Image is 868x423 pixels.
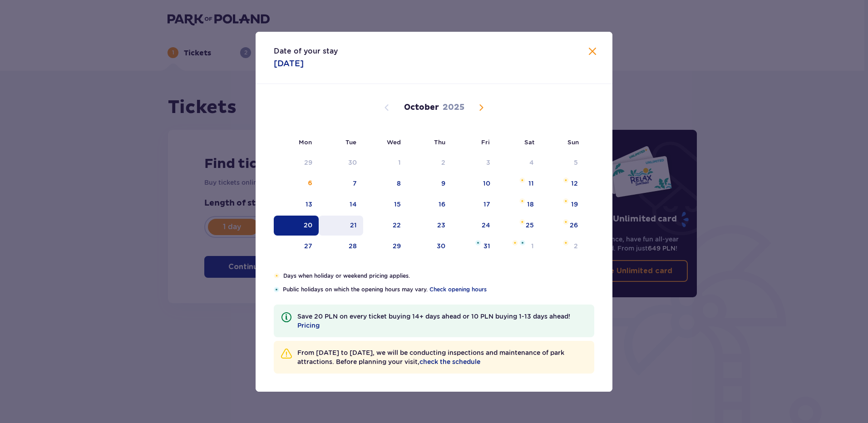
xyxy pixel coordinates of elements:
[519,198,525,204] img: Orange star
[524,138,534,146] small: Sat
[497,216,541,236] td: Saturday, October 25, 2025
[299,138,312,146] small: Mon
[350,200,357,209] div: 14
[574,241,578,251] div: 2
[394,200,401,209] div: 15
[519,177,525,183] img: Orange star
[429,285,487,294] a: Check opening hours
[571,179,578,188] div: 12
[520,240,525,246] img: Blue star
[407,195,452,215] td: Thursday, October 16, 2025
[452,195,497,215] td: Friday, October 17, 2025
[274,236,319,256] td: Monday, October 27, 2025
[497,195,541,215] td: Saturday, October 18, 2025
[319,195,364,215] td: Tuesday, October 14, 2025
[526,221,534,230] div: 25
[482,221,490,230] div: 24
[304,158,312,167] div: 29
[381,102,392,113] button: Previous month
[283,272,594,280] p: Days when holiday or weekend pricing applies.
[519,219,525,225] img: Orange star
[563,219,569,225] img: Orange star
[419,357,480,366] a: check the schedule
[363,195,407,215] td: Wednesday, October 15, 2025
[437,241,445,251] div: 30
[306,200,312,209] div: 13
[476,102,487,113] button: Next month
[540,195,584,215] td: Sunday, October 19, 2025
[274,58,304,69] p: [DATE]
[567,138,579,146] small: Sun
[439,200,445,209] div: 16
[475,240,481,246] img: Blue star
[387,138,401,146] small: Wed
[407,174,452,194] td: Thursday, October 9, 2025
[363,216,407,236] td: Wednesday, October 22, 2025
[528,179,534,188] div: 11
[483,200,490,209] div: 17
[497,236,541,256] td: Saturday, November 1, 2025
[393,241,401,251] div: 29
[297,348,587,366] p: From [DATE] to [DATE], we will be conducting inspections and maintenance of park attractions. Bef...
[319,153,364,173] td: Date not available. Tuesday, September 30, 2025
[363,153,407,173] td: Date not available. Wednesday, October 1, 2025
[452,236,497,256] td: Friday, October 31, 2025
[497,174,541,194] td: Saturday, October 11, 2025
[274,287,279,292] img: Blue star
[407,236,452,256] td: Thursday, October 30, 2025
[349,241,357,251] div: 28
[441,158,445,167] div: 2
[587,46,598,58] button: Close
[319,216,364,236] td: Tuesday, October 21, 2025
[483,179,490,188] div: 10
[274,273,280,279] img: Orange star
[452,174,497,194] td: Friday, October 10, 2025
[274,153,319,173] td: Date not available. Monday, September 29, 2025
[529,158,534,167] div: 4
[274,174,319,194] td: Monday, October 6, 2025
[308,179,312,188] div: 6
[452,153,497,173] td: Date not available. Friday, October 3, 2025
[353,179,357,188] div: 7
[398,158,401,167] div: 1
[531,241,534,251] div: 1
[570,221,578,230] div: 26
[274,195,319,215] td: Monday, October 13, 2025
[540,174,584,194] td: Sunday, October 12, 2025
[319,236,364,256] td: Tuesday, October 28, 2025
[345,138,356,146] small: Tue
[393,221,401,230] div: 22
[512,240,518,246] img: Orange star
[304,221,312,230] div: 20
[483,241,490,251] div: 31
[319,174,364,194] td: Tuesday, October 7, 2025
[350,221,357,230] div: 21
[443,102,464,113] p: 2025
[497,153,541,173] td: Date not available. Saturday, October 4, 2025
[304,241,312,251] div: 27
[363,174,407,194] td: Wednesday, October 8, 2025
[527,200,534,209] div: 18
[407,216,452,236] td: Thursday, October 23, 2025
[574,158,578,167] div: 5
[283,285,594,294] p: Public holidays on which the opening hours may vary.
[397,179,401,188] div: 8
[452,216,497,236] td: Friday, October 24, 2025
[434,138,445,146] small: Thu
[407,153,452,173] td: Date not available. Thursday, October 2, 2025
[437,221,445,230] div: 23
[297,321,320,330] a: Pricing
[563,177,569,183] img: Orange star
[404,102,439,113] p: October
[540,153,584,173] td: Date not available. Sunday, October 5, 2025
[348,158,357,167] div: 30
[486,158,490,167] div: 3
[540,236,584,256] td: Sunday, November 2, 2025
[363,236,407,256] td: Wednesday, October 29, 2025
[274,216,319,236] td: Date selected. Monday, October 20, 2025
[563,240,569,246] img: Orange star
[441,179,445,188] div: 9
